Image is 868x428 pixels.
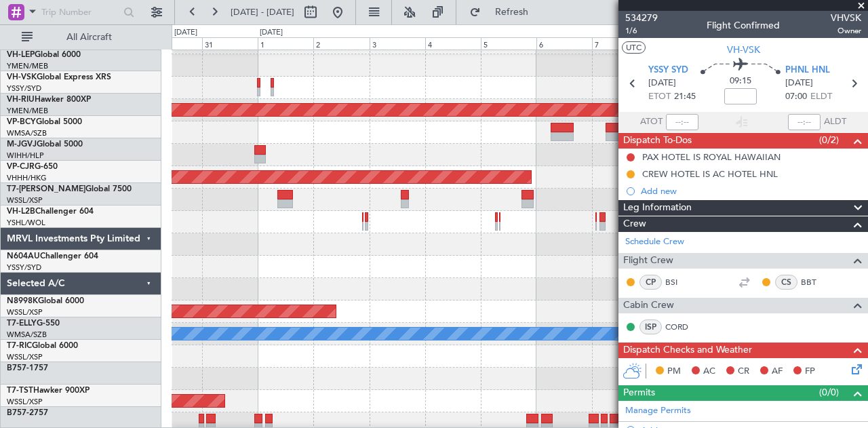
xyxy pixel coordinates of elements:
a: VP-BCYGlobal 5000 [7,118,82,126]
a: VH-RIUHawker 800XP [7,96,91,104]
div: CREW HOTEL IS AC HOTEL HNL [642,168,778,180]
span: T7-TST [7,387,33,395]
div: CS [775,275,797,290]
div: Add new [641,185,861,197]
a: YSHL/WOL [7,218,45,228]
a: YSSY/SYD [7,83,41,94]
a: M-JGVJGlobal 5000 [7,140,83,149]
span: T7-[PERSON_NAME] [7,185,85,193]
a: BBT [801,276,831,288]
span: Owner [831,25,861,37]
a: N8998KGlobal 6000 [7,297,84,305]
span: 07:00 [785,90,807,104]
a: T7-TSTHawker 900XP [7,387,90,395]
span: ETOT [648,90,671,104]
a: BSI [665,276,696,288]
span: [DATE] [648,77,676,90]
div: 5 [481,37,536,50]
span: All Aircraft [35,33,143,42]
span: M-JGVJ [7,140,37,149]
div: 2 [313,37,369,50]
a: WMSA/SZB [7,330,47,340]
div: 30 [146,37,202,50]
span: [DATE] - [DATE] [231,6,294,18]
span: ALDT [824,115,846,129]
a: YMEN/MEB [7,61,48,71]
span: ATOT [640,115,663,129]
span: T7-RIC [7,342,32,350]
a: YSSY/SYD [7,262,41,273]
span: T7-ELLY [7,319,37,328]
a: Schedule Crew [625,235,684,249]
a: YMEN/MEB [7,106,48,116]
span: Crew [623,216,646,232]
span: VP-BCY [7,118,36,126]
div: [DATE] [174,27,197,39]
span: 534279 [625,11,658,25]
a: WSSL/XSP [7,397,43,407]
span: 21:45 [674,90,696,104]
span: 1/6 [625,25,658,37]
span: N8998K [7,297,38,305]
div: 1 [258,37,313,50]
span: VH-VSK [727,43,760,57]
span: PM [667,365,681,378]
span: VH-VSK [7,73,37,81]
a: N604AUChallenger 604 [7,252,98,260]
span: VH-L2B [7,208,35,216]
a: Manage Permits [625,404,691,418]
a: VH-LEPGlobal 6000 [7,51,81,59]
span: [DATE] [785,77,813,90]
span: ELDT [810,90,832,104]
span: (0/2) [819,133,839,147]
div: 31 [202,37,258,50]
span: Dispatch Checks and Weather [623,343,752,358]
span: PHNL HNL [785,64,830,77]
div: 7 [592,37,648,50]
span: N604AU [7,252,40,260]
a: B757-1757 [7,364,48,372]
span: Permits [623,385,655,401]
a: VHHH/HKG [7,173,47,183]
span: 09:15 [730,75,751,88]
a: WSSL/XSP [7,195,43,206]
button: UTC [622,41,646,54]
div: 6 [536,37,592,50]
a: VH-VSKGlobal Express XRS [7,73,111,81]
a: WSSL/XSP [7,352,43,362]
span: Flight Crew [623,253,673,269]
span: (0/0) [819,385,839,400]
span: VP-CJR [7,163,35,171]
div: Flight Confirmed [707,18,780,33]
div: CP [639,275,662,290]
a: T7-[PERSON_NAME]Global 7500 [7,185,132,193]
span: Cabin Crew [623,298,674,313]
input: Trip Number [41,2,119,22]
a: CORD [665,321,696,333]
div: PAX HOTEL IS ROYAL HAWAIIAN [642,151,781,163]
input: --:-- [666,114,698,130]
span: B757-2 [7,409,34,417]
a: T7-RICGlobal 6000 [7,342,78,350]
a: WSSL/XSP [7,307,43,317]
div: 3 [370,37,425,50]
span: VH-RIU [7,96,35,104]
div: ISP [639,319,662,334]
span: YSSY SYD [648,64,688,77]
span: AC [703,365,715,378]
span: Leg Information [623,200,692,216]
span: AF [772,365,783,378]
span: CR [738,365,749,378]
span: Refresh [484,7,540,17]
a: WIHH/HLP [7,151,44,161]
div: 4 [425,37,481,50]
a: B757-2757 [7,409,48,417]
div: [DATE] [260,27,283,39]
button: Refresh [463,1,545,23]
span: B757-1 [7,364,34,372]
span: VHVSK [831,11,861,25]
span: FP [805,365,815,378]
a: VH-L2BChallenger 604 [7,208,94,216]
a: T7-ELLYG-550 [7,319,60,328]
span: VH-LEP [7,51,35,59]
